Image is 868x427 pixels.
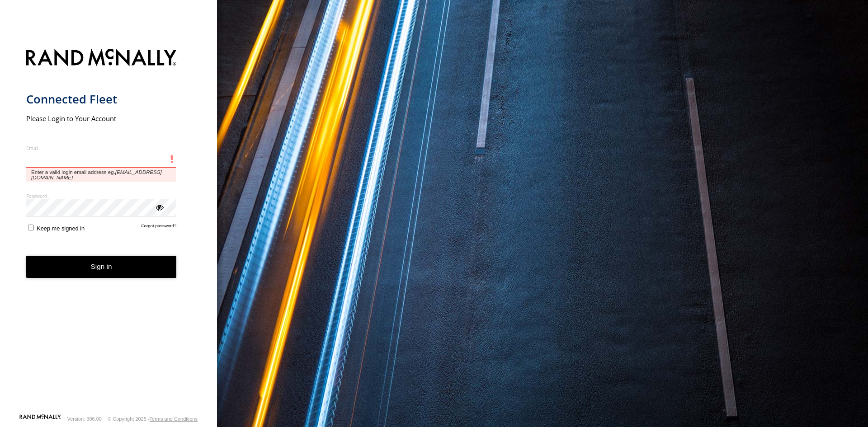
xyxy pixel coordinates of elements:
label: Password [26,192,177,199]
div: © Copyright 2025 - [108,416,198,422]
a: Terms and Conditions [150,416,198,422]
button: Sign in [26,256,177,278]
div: Version: 306.00 [67,416,102,422]
h1: Connected Fleet [26,92,177,107]
a: Forgot password? [142,223,177,232]
span: Enter a valid login email address eg. [26,168,177,182]
h2: Please Login to Your Account [26,114,177,123]
div: ViewPassword [155,202,164,211]
form: main [26,43,191,413]
span: Keep me signed in [37,225,85,232]
a: Visit our Website [19,414,61,423]
label: Email [26,145,177,151]
img: Rand McNally [26,47,177,70]
em: [EMAIL_ADDRESS][DOMAIN_NAME] [31,169,162,180]
input: Keep me signed in [28,225,34,230]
